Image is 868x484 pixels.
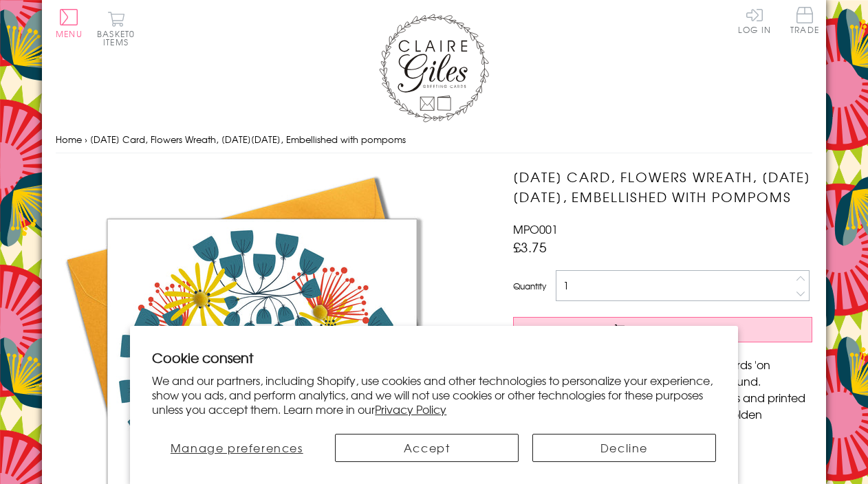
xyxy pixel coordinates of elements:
span: [DATE] Card, Flowers Wreath, [DATE][DATE], Embellished with pompoms [90,133,406,146]
button: Add to Basket [513,317,812,342]
button: Accept [335,434,519,462]
span: Add to Basket [632,323,710,337]
button: Decline [532,434,716,462]
nav: breadcrumbs [56,126,812,154]
span: Manage preferences [171,439,303,456]
a: Home [56,133,82,146]
a: Privacy Policy [375,401,446,417]
button: Menu [56,9,83,38]
span: Menu [56,27,83,40]
p: We and our partners, including Shopify, use cookies and other technologies to personalize your ex... [152,373,715,416]
span: 0 items [103,27,135,48]
img: Claire Giles Greetings Cards [379,14,489,122]
a: Log In [738,7,771,34]
span: › [85,133,87,146]
button: Basket0 items [97,11,135,46]
label: Quantity [513,280,546,292]
span: MPO001 [513,221,558,237]
h1: [DATE] Card, Flowers Wreath, [DATE][DATE], Embellished with pompoms [513,167,812,207]
button: Manage preferences [152,434,321,462]
span: £3.75 [513,237,547,256]
span: Trade [790,7,819,34]
a: Trade [790,7,819,36]
h2: Cookie consent [152,348,715,367]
